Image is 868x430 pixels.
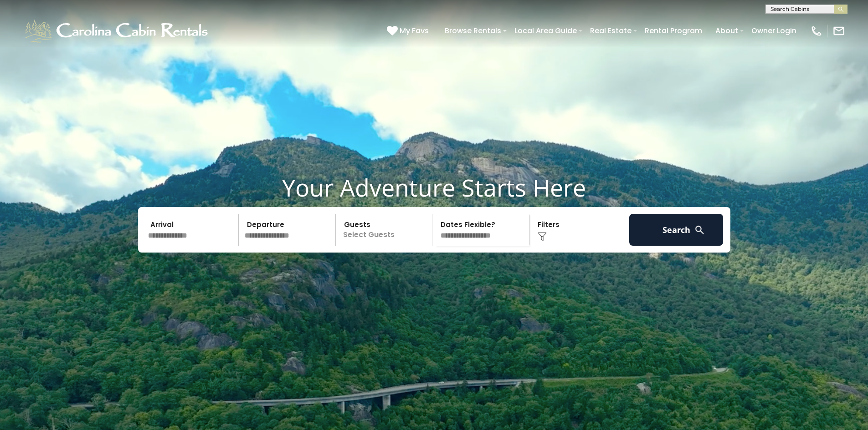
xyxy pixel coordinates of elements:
[538,232,547,241] img: filter--v1.png
[711,23,743,39] a: About
[810,25,823,37] img: phone-regular-white.png
[400,25,429,36] span: My Favs
[640,23,707,39] a: Rental Program
[7,173,861,202] h1: Your Adventure Starts Here
[747,23,801,39] a: Owner Login
[694,224,705,236] img: search-regular-white.png
[339,214,432,246] p: Select Guests
[832,25,845,37] img: mail-regular-white.png
[586,23,636,39] a: Real Estate
[629,214,724,246] button: Search
[23,17,212,45] img: White-1-1-2.png
[440,23,506,39] a: Browse Rentals
[387,25,431,37] a: My Favs
[510,23,581,39] a: Local Area Guide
